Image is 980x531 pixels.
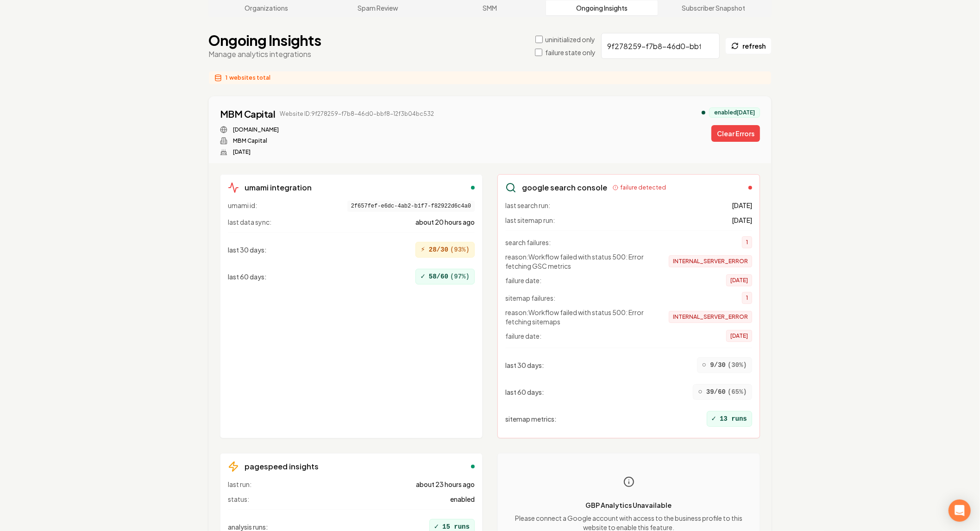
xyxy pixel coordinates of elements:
span: [DATE] [732,215,752,225]
span: ( 65 %) [728,387,747,397]
span: INTERNAL_SERVER_ERROR [669,255,752,267]
span: last 30 days : [228,245,267,254]
span: last data sync: [228,217,271,227]
span: reason: Workflow failed with status 500: Error fetching sitemaps [505,308,653,326]
div: 13 runs [707,411,752,427]
span: ( 97 %) [450,272,470,281]
h3: pagespeed insights [245,461,319,472]
a: MBM Capital [220,107,276,120]
span: enabled [450,494,475,504]
a: [DOMAIN_NAME] [233,126,279,133]
span: ✓ [712,413,716,424]
span: last 60 days : [228,272,267,281]
h3: google search console [522,182,607,193]
div: 28/30 [415,242,475,258]
span: last 60 days : [505,387,544,397]
span: ⚡ [421,244,425,255]
div: Website [220,126,434,133]
span: 1 [742,236,752,248]
span: [DATE] [726,330,752,342]
span: INTERNAL_SERVER_ERROR [669,311,752,323]
span: search failures: [505,238,551,247]
span: about 23 hours ago [416,480,475,489]
a: Subscriber Snapshot [658,0,770,15]
div: Open Intercom Messenger [949,499,971,522]
input: Search by company name or website ID [601,33,720,59]
span: 1 [226,74,227,82]
span: last sitemap run: [505,215,555,225]
span: ✓ [421,271,425,282]
div: analytics enabled [702,111,705,114]
div: 9/30 [697,357,752,373]
span: 2f657fef-e6dc-4ab2-b1f7-f82922d6c4a0 [347,201,475,212]
span: [DATE] [732,201,752,210]
p: GBP Analytics Unavailable [505,500,752,510]
span: ○ [698,386,703,398]
div: failed [748,186,752,190]
span: last search run: [505,201,550,210]
p: Manage analytics integrations [208,49,321,60]
a: Spam Review [322,0,434,15]
a: Organizations [210,0,322,15]
span: 1 [742,292,752,304]
span: status: [228,494,249,504]
span: Website ID: 9f278259-f7b8-46d0-bbf8-12f3b04bc532 [280,110,434,118]
button: refresh [725,38,772,54]
span: about 20 hours ago [415,217,475,227]
span: ( 30 %) [728,360,747,370]
span: failure date: [505,331,541,341]
span: sitemap failures: [505,293,555,303]
span: failure date: [505,276,541,285]
span: failure detected [620,184,666,191]
span: last run: [228,480,251,489]
span: umami id: [228,201,257,212]
label: failure state only [545,48,596,57]
span: ( 93 %) [450,245,470,254]
a: Ongoing Insights [546,0,658,15]
span: sitemap metrics : [505,414,557,424]
label: uninitialized only [546,35,596,44]
h3: umami integration [245,182,312,193]
span: reason: Workflow failed with status 500: Error fetching GSC metrics [505,252,653,271]
div: enabled [471,465,475,468]
div: enabled [DATE] [709,107,760,118]
h1: Ongoing Insights [208,32,321,49]
button: Clear Errors [711,125,760,142]
span: ○ [702,360,707,371]
div: enabled [471,186,475,190]
div: 39/60 [693,384,752,400]
div: 58/60 [415,269,475,284]
span: websites total [229,74,270,82]
a: SMM [434,0,546,15]
span: [DATE] [726,274,752,286]
span: last 30 days : [505,360,544,370]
